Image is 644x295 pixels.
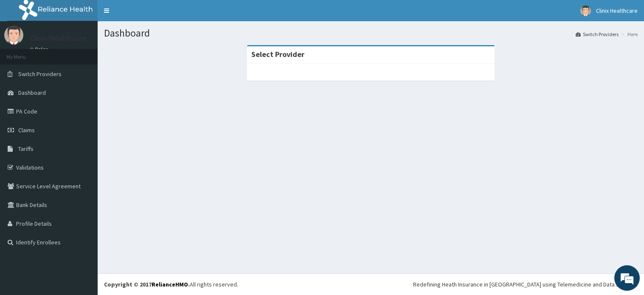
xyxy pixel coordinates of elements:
a: RelianceHMO [152,281,188,288]
a: Online [30,46,50,52]
h1: Dashboard [104,28,638,39]
footer: All rights reserved. [98,273,644,295]
span: Dashboard [18,89,46,96]
p: Clinix Healthcare [30,34,87,42]
span: Clinix Healthcare [596,7,638,14]
strong: Copyright © 2017 . [104,281,190,288]
img: User Image [4,26,23,45]
img: User Image [580,6,591,16]
span: Tariffs [18,145,34,153]
li: Here [619,31,638,38]
span: Switch Providers [18,70,62,78]
div: Redefining Heath Insurance in [GEOGRAPHIC_DATA] using Telemedicine and Data Science! [413,280,638,289]
span: Claims [18,126,35,134]
strong: Select Provider [251,49,304,59]
a: Switch Providers [576,31,619,38]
